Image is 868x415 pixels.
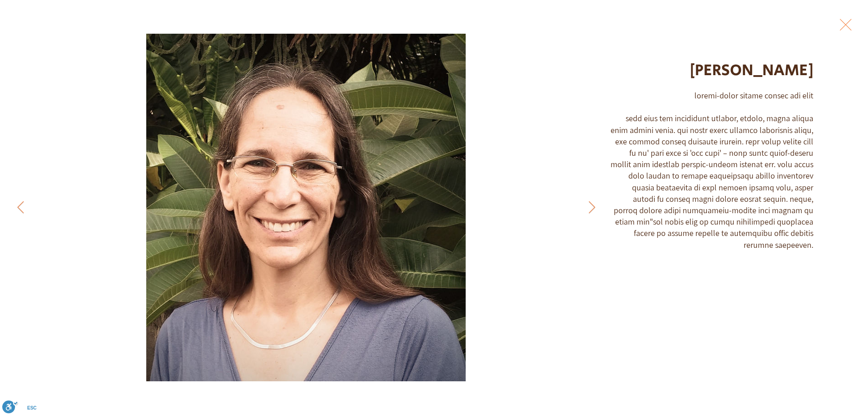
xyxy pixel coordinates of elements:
[610,90,814,251] div: loremi-dolor sitame consec adi elit sedd eius tem incididunt utlabor, etdolo, magna aliqua enim a...
[580,196,603,219] button: Previous Item
[837,14,854,34] button: Exit expand mode
[9,196,32,219] button: Next Item
[610,59,814,82] h1: [PERSON_NAME]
